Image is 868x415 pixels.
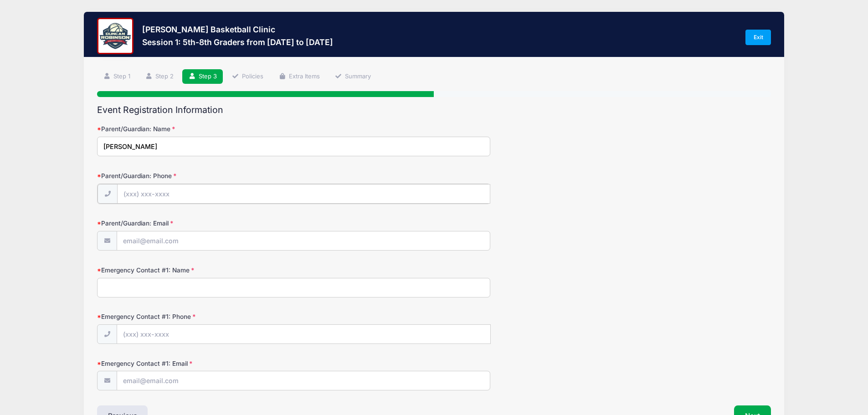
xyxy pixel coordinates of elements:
label: Parent/Guardian: Name [97,124,322,133]
input: email@email.com [117,231,490,251]
label: Parent/Guardian: Phone [97,171,322,180]
h3: [PERSON_NAME] Basketball Clinic [142,25,333,34]
label: Parent/Guardian: Email [97,219,322,228]
input: (xxx) xxx-xxxx [117,184,490,204]
h3: Session 1: 5th-8th Graders from [DATE] to [DATE] [142,37,333,47]
label: Emergency Contact #1: Name [97,266,322,275]
a: Extra Items [272,69,326,84]
a: Exit [745,30,771,45]
input: (xxx) xxx-xxxx [117,324,491,344]
a: Step 1 [97,69,136,84]
label: Emergency Contact #1: Email [97,359,322,368]
label: Emergency Contact #1: Phone [97,312,322,321]
a: Summary [329,69,377,84]
h2: Event Registration Information [97,105,771,115]
a: Step 3 [182,69,223,84]
a: Step 2 [139,69,180,84]
input: email@email.com [117,371,490,390]
a: Policies [226,69,270,84]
